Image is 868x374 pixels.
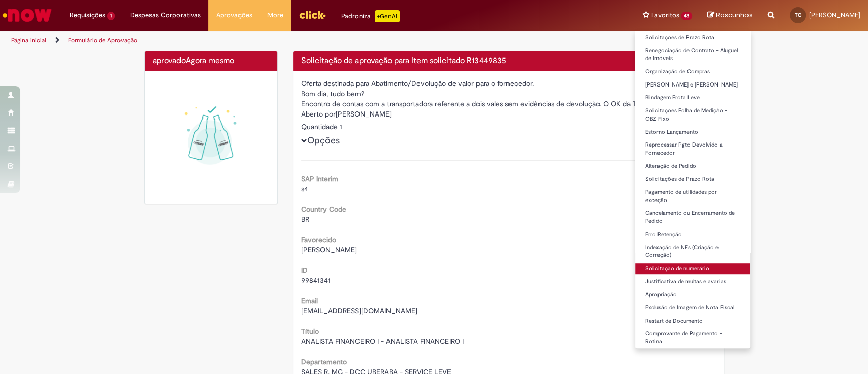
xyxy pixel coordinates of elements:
b: Departamento [301,357,347,366]
ul: Favoritos [635,31,751,349]
a: Alteração de Pedido [635,161,750,172]
a: [PERSON_NAME] e [PERSON_NAME] [635,79,750,91]
b: Email [301,296,318,305]
span: Requisições [70,10,105,20]
a: Rascunhos [707,11,753,20]
h4: Solicitação de aprovação para Item solicitado R13449835 [301,56,716,66]
span: [EMAIL_ADDRESS][DOMAIN_NAME] [301,306,417,315]
span: ANALISTA FINANCEIRO I - ANALISTA FINANCEIRO I [301,337,464,346]
a: Cancelamento ou Encerramento de Pedido [635,208,750,226]
b: Favorecido [301,235,336,244]
a: Justificativa de multas e avarias [635,276,750,287]
img: ServiceNow [1,5,53,25]
div: Quantidade 1 [301,122,716,132]
span: BR [301,215,309,224]
a: Apropriação [635,289,750,300]
a: Reprocessar Pgto Devolvido a Fornecedor [635,139,750,158]
a: Indexação de NFs (Criação e Correção) [635,242,750,261]
div: Oferta destinada para Abatimento/Devolução de valor para o fornecedor. [301,78,716,89]
span: 99841341 [301,276,331,285]
div: [PERSON_NAME] [301,109,716,122]
a: Estorno Lançamento [635,127,750,138]
div: Encontro de contas com a transportadora referente a dois vales sem evidências de devolução. O OK ... [301,99,716,109]
a: Pagamento de utilidades por exceção [635,187,750,206]
span: TC [795,12,801,18]
a: Renegociação de Contrato - Aluguel de Imóveis [635,45,750,64]
a: Erro Retenção [635,229,750,240]
span: More [267,10,283,20]
span: Despesas Corporativas [130,10,201,20]
a: Solicitações Folha de Medição - OBZ Fixo [635,105,750,124]
img: click_logo_yellow_360x200.png [298,7,326,22]
a: Blindagem Frota Leve [635,92,750,103]
span: [PERSON_NAME] [301,245,357,254]
a: Restart de Documento [635,315,750,327]
span: Agora mesmo [186,55,234,66]
a: Página inicial [11,36,46,44]
b: Título [301,327,319,336]
b: SAP Interim [301,174,338,183]
span: Aprovações [216,10,252,20]
ul: Trilhas de página [8,31,571,50]
h4: aprovado [153,56,270,66]
time: 27/08/2025 16:38:48 [186,55,234,66]
a: Exclusão de Imagem de Nota Fiscal [635,302,750,313]
a: Formulário de Aprovação [68,36,137,44]
span: s4 [301,184,308,193]
a: Solicitações de Prazo Rota [635,174,750,185]
b: Country Code [301,205,346,214]
b: ID [301,266,308,275]
span: [PERSON_NAME] [809,11,860,19]
label: Aberto por [301,109,336,119]
img: sucesso_1.gif [153,78,270,196]
span: 1 [107,12,115,20]
p: +GenAi [375,10,400,22]
a: Solicitação de numerário [635,263,750,274]
a: Comprovante de Pagamento - Rotina [635,328,750,347]
a: Solicitações de Prazo Rota [635,32,750,43]
div: Padroniza [341,10,400,22]
div: Bom dia, tudo bem? [301,89,716,99]
a: Organização de Compras [635,66,750,77]
span: Favoritos [651,10,679,20]
span: Rascunhos [716,10,753,20]
span: 43 [681,12,692,20]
